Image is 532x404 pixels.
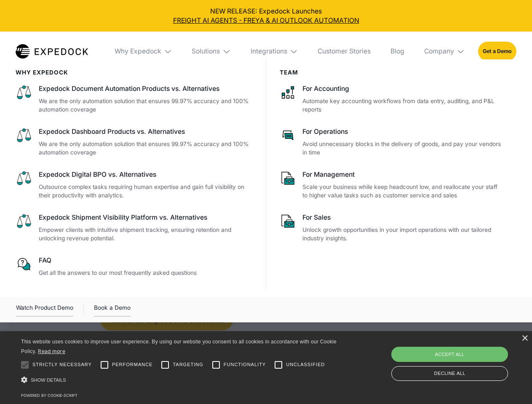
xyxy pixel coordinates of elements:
a: Expedock Digital BPO vs. AlternativesOutsource complex tasks requiring human expertise and gain f... [16,170,253,200]
a: Customer Stories [311,32,377,71]
a: Expedock Shipment Visibility Platform vs. AlternativesEmpower clients with intuitive shipment tra... [16,213,253,243]
div: Why Expedock [115,47,161,56]
p: Automate key accounting workflows from data entry, auditing, and P&L reports [302,97,503,114]
div: For Management [302,170,503,179]
div: Solutions [185,32,238,71]
p: Avoid unnecessary blocks in the delivery of goods, and pay your vendors in time [302,140,503,157]
a: For ManagementScale your business while keep headcount low, and reallocate your staff to higher v... [280,170,503,200]
div: For Accounting [302,84,503,93]
div: For Sales [302,213,503,222]
span: Unclassified [286,361,325,368]
div: Expedock Shipment Visibility Platform vs. Alternatives [39,213,253,222]
a: Powered by cookie-script [21,393,78,398]
p: Outsource complex tasks requiring human expertise and gain full visibility on their productivity ... [39,183,253,200]
div: Decline all [391,366,508,381]
div: Integrations [251,47,287,56]
div: Company [424,47,454,56]
a: For AccountingAutomate key accounting workflows from data entry, auditing, and P&L reports [280,84,503,114]
a: FAQGet all the answers to our most frequently asked questions [16,256,253,277]
div: Solutions [192,47,220,56]
span: Performance [112,361,153,368]
div: Show details [21,375,340,386]
div: NEW RELEASE: Expedock Launches [7,7,526,25]
span: This website uses cookies to improve user experience. By using our website you consent to all coo... [21,339,337,354]
p: Scale your business while keep headcount low, and reallocate your staff to higher value tasks suc... [302,183,503,200]
span: Show details [31,377,66,383]
div: Company [417,32,471,71]
div: Expedock Digital BPO vs. Alternatives [39,170,253,179]
a: For SalesUnlock growth opportunities in your import operations with our tailored industry insights. [280,213,503,243]
div: Integrations [244,32,305,71]
a: For OperationsAvoid unnecessary blocks in the delivery of goods, and pay your vendors in time [280,127,503,157]
p: We are the only automation solution that ensures 99.97% accuracy and 100% automation coverage [39,140,253,157]
a: Get a Demo [478,42,516,61]
a: Blog [384,32,411,71]
div: For Operations [302,127,503,136]
span: Targeting [173,361,203,368]
div: WHy Expedock [16,69,253,76]
div: Team [280,69,503,76]
span: Strictly necessary [32,361,92,368]
a: FREIGHT AI AGENTS - FREYA & AI OUTLOOK AUTOMATION [7,16,526,25]
span: Functionality [224,361,266,368]
div: FAQ [39,256,253,265]
div: Why Expedock [108,32,179,71]
div: Close [521,335,528,342]
p: We are the only automation solution that ensures 99.97% accuracy and 100% automation coverage [39,97,253,114]
div: Expedock Dashboard Products vs. Alternatives [39,127,253,136]
div: Accept all [391,347,508,362]
div: Expedock Document Automation Products vs. Alternatives [39,84,253,93]
div: Watch Product Demo [16,303,73,316]
a: Read more [38,348,65,354]
a: Book a Demo [94,303,131,316]
a: Expedock Document Automation Products vs. AlternativesWe are the only automation solution that en... [16,84,253,114]
a: open lightbox [16,303,73,316]
p: Unlock growth opportunities in your import operations with our tailored industry insights. [302,226,503,243]
p: Get all the answers to our most frequently asked questions [39,268,253,277]
a: Expedock Dashboard Products vs. AlternativesWe are the only automation solution that ensures 99.9... [16,127,253,157]
p: Empower clients with intuitive shipment tracking, ensuring retention and unlocking revenue potent... [39,226,253,243]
